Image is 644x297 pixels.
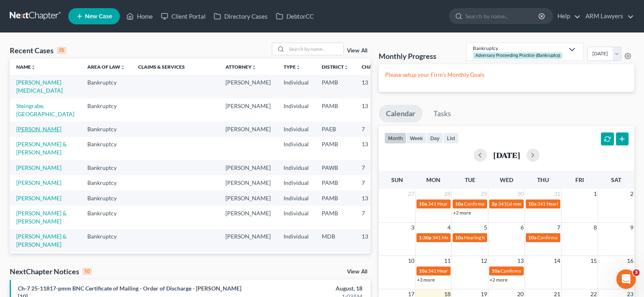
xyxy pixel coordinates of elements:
[493,151,520,159] h2: [DATE]
[272,9,318,24] a: DebtorCC
[355,175,396,190] td: 7
[122,9,157,24] a: Home
[553,189,561,199] span: 31
[629,189,634,199] span: 2
[219,98,277,121] td: [PERSON_NAME]
[355,121,396,137] td: 7
[277,175,315,190] td: Individual
[315,206,355,229] td: PAMB
[16,233,67,248] a: [PERSON_NAME] & [PERSON_NAME]
[427,132,443,143] button: day
[315,229,355,252] td: MDB
[315,121,355,137] td: PAEB
[593,223,598,232] span: 8
[443,132,459,143] button: list
[410,223,415,232] span: 3
[16,79,63,94] a: [PERSON_NAME][MEDICAL_DATA]
[556,223,561,232] span: 7
[355,191,396,206] td: 13
[277,252,315,275] td: Individual
[428,201,536,207] span: 341 Hearing for Steingrabe, [GEOGRAPHIC_DATA]
[464,234,527,241] span: Hearing for [PERSON_NAME]
[81,175,132,190] td: Bankruptcy
[593,189,598,199] span: 1
[277,75,315,98] td: Individual
[10,46,66,55] div: Recent Cases
[379,51,436,61] h3: Monthly Progress
[455,234,463,241] span: 10a
[87,64,125,70] a: Area of Lawunfold_more
[219,175,277,190] td: [PERSON_NAME]
[516,256,525,266] span: 13
[315,191,355,206] td: PAMB
[81,75,132,98] td: Bankruptcy
[492,268,500,274] span: 10a
[611,176,621,183] span: Sat
[277,206,315,229] td: Individual
[16,126,61,132] a: [PERSON_NAME]
[277,191,315,206] td: Individual
[553,256,561,266] span: 14
[355,160,396,175] td: 7
[315,75,355,98] td: PAMB
[81,121,132,137] td: Bankruptcy
[419,234,432,241] span: 1:30p
[443,189,451,199] span: 28
[500,176,513,183] span: Wed
[626,256,634,266] span: 16
[528,201,536,207] span: 10a
[286,43,343,55] input: Search by name...
[537,176,549,183] span: Thu
[426,105,458,123] a: Tasks
[590,256,598,266] span: 15
[344,65,349,70] i: unfold_more
[362,64,389,70] a: Chapterunfold_more
[277,160,315,175] td: Individual
[347,269,367,275] a: View All
[219,206,277,229] td: [PERSON_NAME]
[16,102,74,117] a: Steingrabe, [GEOGRAPHIC_DATA]
[447,223,451,232] span: 4
[417,277,435,283] a: +3 more
[16,179,61,186] a: [PERSON_NAME]
[490,277,507,283] a: +2 more
[277,229,315,252] td: Individual
[633,269,640,276] span: 3
[629,223,634,232] span: 9
[16,210,67,225] a: [PERSON_NAME] & [PERSON_NAME]
[315,137,355,160] td: PAMB
[219,160,277,175] td: [PERSON_NAME]
[426,176,440,183] span: Mon
[355,206,396,229] td: 7
[277,98,315,121] td: Individual
[432,234,459,241] span: 341 Meeting
[379,105,423,123] a: Calendar
[581,9,634,24] a: ARM Lawyers
[81,206,132,229] td: Bankruptcy
[355,75,396,98] td: 13
[407,256,415,266] span: 10
[391,176,403,183] span: Sun
[528,234,536,241] span: 10a
[157,9,210,24] a: Client Portal
[616,269,636,289] iframe: Intercom live chat
[464,201,550,207] span: Confirmation Date for [PERSON_NAME]
[85,13,112,20] span: New Case
[443,256,451,266] span: 11
[575,176,584,183] span: Fri
[473,52,562,59] div: Adversary Proceeding Practice (Bankruptcy)
[315,175,355,190] td: PAMB
[480,189,488,199] span: 29
[465,176,475,183] span: Tue
[315,160,355,175] td: PAWB
[355,137,396,160] td: 13
[455,201,463,207] span: 10a
[315,252,355,275] td: PAEB
[537,201,610,207] span: 341 Hearing for [PERSON_NAME]
[516,189,525,199] span: 30
[419,268,427,274] span: 10a
[16,64,36,70] a: Nameunfold_more
[296,65,301,70] i: unfold_more
[57,47,66,54] div: 15
[10,267,92,276] div: NextChapter Notices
